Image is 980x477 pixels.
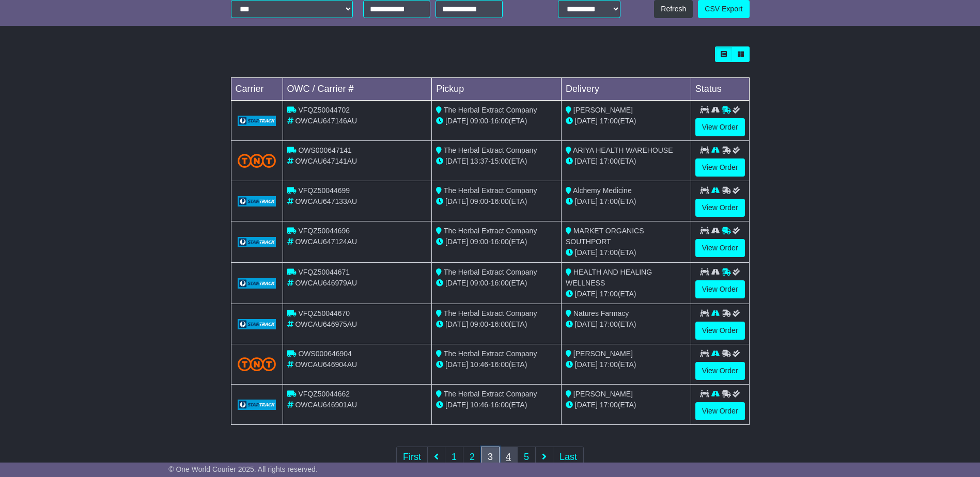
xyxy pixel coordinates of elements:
[695,239,745,257] a: View Order
[444,186,537,195] span: The Herbal Extract Company
[295,320,357,328] span: OWCAU646975AU
[566,319,687,330] div: (ETA)
[575,290,598,298] span: [DATE]
[573,390,633,398] span: [PERSON_NAME]
[298,268,350,276] span: VFQZ50044671
[445,401,468,409] span: [DATE]
[436,400,557,410] div: - (ETA)
[566,289,687,299] div: (ETA)
[600,117,618,125] span: 17:00
[561,78,691,101] td: Delivery
[470,401,488,409] span: 10:46
[444,390,537,398] span: The Herbal Extract Company
[238,357,276,371] img: TNT_Domestic.png
[298,186,350,195] span: VFQZ50044699
[470,320,488,328] span: 09:00
[470,157,488,165] span: 13:37
[444,146,537,154] span: The Herbal Extract Company
[695,280,745,298] a: View Order
[298,349,352,358] span: OWS000646904
[445,279,468,287] span: [DATE]
[445,447,463,468] a: 1
[491,401,509,409] span: 16:00
[445,237,468,246] span: [DATE]
[444,309,537,317] span: The Herbal Extract Company
[695,199,745,217] a: View Order
[298,309,350,317] span: VFQZ50044670
[470,237,488,246] span: 09:00
[517,447,536,468] a: 5
[566,247,687,258] div: (ETA)
[575,157,598,165] span: [DATE]
[238,237,276,247] img: GetCarrierServiceLogo
[432,78,562,101] td: Pickup
[575,117,598,125] span: [DATE]
[566,116,687,126] div: (ETA)
[491,157,509,165] span: 15:00
[575,248,598,257] span: [DATE]
[298,227,350,235] span: VFQZ50044696
[575,360,598,369] span: [DATE]
[470,279,488,287] span: 09:00
[695,362,745,380] a: View Order
[695,322,745,340] a: View Order
[436,116,557,126] div: - (ETA)
[553,447,584,468] a: Last
[298,390,350,398] span: VFQZ50044662
[436,196,557,207] div: - (ETA)
[491,279,509,287] span: 16:00
[695,118,745,136] a: View Order
[566,156,687,167] div: (ETA)
[436,359,557,370] div: - (ETA)
[600,157,618,165] span: 17:00
[238,400,276,410] img: GetCarrierServiceLogo
[295,401,357,409] span: OWCAU646901AU
[481,447,500,468] a: 3
[566,400,687,410] div: (ETA)
[295,197,357,205] span: OWCAU647133AU
[491,197,509,205] span: 16:00
[470,360,488,369] span: 10:46
[298,146,352,154] span: OWS000647141
[436,278,557,289] div: - (ETA)
[231,78,283,101] td: Carrier
[168,465,318,473] span: © One World Courier 2025. All rights reserved.
[600,248,618,257] span: 17:00
[238,196,276,206] img: GetCarrierServiceLogo
[470,117,488,125] span: 09:00
[573,146,673,154] span: ARIYA HEALTH WAREHOUSE
[600,360,618,369] span: 17:00
[573,106,633,114] span: [PERSON_NAME]
[445,197,468,205] span: [DATE]
[445,360,468,369] span: [DATE]
[491,320,509,328] span: 16:00
[695,158,745,177] a: View Order
[566,227,644,246] span: MARKET ORGANICS SOUTHPORT
[444,106,537,114] span: The Herbal Extract Company
[295,360,357,369] span: OWCAU646904AU
[491,237,509,246] span: 16:00
[575,320,598,328] span: [DATE]
[444,349,537,358] span: The Herbal Extract Company
[575,401,598,409] span: [DATE]
[295,157,357,165] span: OWCAU647141AU
[573,309,629,317] span: Natures Farmacy
[463,447,481,468] a: 2
[444,227,537,235] span: The Herbal Extract Company
[600,320,618,328] span: 17:00
[573,349,633,358] span: [PERSON_NAME]
[283,78,432,101] td: OWC / Carrier #
[491,360,509,369] span: 16:00
[470,197,488,205] span: 09:00
[445,157,468,165] span: [DATE]
[573,186,632,195] span: Alchemy Medicine
[436,319,557,330] div: - (ETA)
[436,236,557,247] div: - (ETA)
[491,117,509,125] span: 16:00
[575,197,598,205] span: [DATE]
[295,237,357,246] span: OWCAU647124AU
[436,156,557,167] div: - (ETA)
[445,320,468,328] span: [DATE]
[238,116,276,126] img: GetCarrierServiceLogo
[444,268,537,276] span: The Herbal Extract Company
